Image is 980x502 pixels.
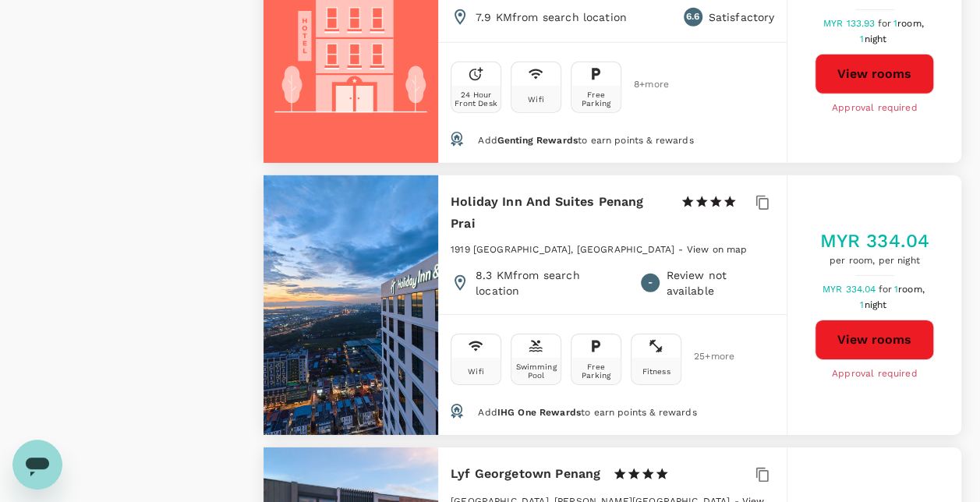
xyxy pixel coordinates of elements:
p: 8.3 KM from search location [476,267,622,299]
span: Genting Rewards [497,135,578,146]
span: Approval required [832,101,918,116]
span: 1 [894,284,927,295]
span: Add to earn points & rewards [478,135,693,146]
div: 24 Hour Front Desk [455,90,497,108]
div: Swimming Pool [515,362,557,380]
span: - [648,275,653,291]
h6: Holiday Inn And Suites Penang Prai [451,191,668,235]
button: View rooms [815,54,934,94]
span: 8 + more [634,80,657,90]
span: for [878,284,893,295]
span: 25 + more [694,352,717,362]
div: Free Parking [575,362,617,380]
h6: Lyf Georgetown Penang [451,463,600,485]
span: Add to earn points & rewards [478,407,696,418]
a: View on map [687,242,748,255]
span: - [678,244,686,255]
p: 7.9 KM from search location [476,9,627,25]
span: night [864,299,886,310]
span: 1 [860,299,889,310]
button: View rooms [815,320,934,360]
div: Wifi [468,367,484,376]
span: night [864,34,886,44]
span: room, [897,18,924,29]
iframe: Button to launch messaging window [12,440,62,490]
span: MYR 334.04 [823,284,879,295]
span: Approval required [832,366,918,382]
span: 6.6 [686,9,699,25]
span: per room, per night [819,253,929,269]
span: MYR 133.93 [823,18,878,29]
span: 1919 [GEOGRAPHIC_DATA], [GEOGRAPHIC_DATA] [451,244,674,255]
div: Fitness [642,367,670,376]
span: 1 [893,18,926,29]
div: Free Parking [575,90,617,108]
p: Satisfactory [709,9,775,25]
span: for [877,18,893,29]
h5: MYR 334.04 [819,228,929,253]
span: IHG One Rewards [497,407,581,418]
span: room, [898,284,925,295]
div: Wifi [528,95,544,104]
span: 1 [860,34,889,44]
p: Review not available [666,267,774,299]
span: View on map [687,244,748,255]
